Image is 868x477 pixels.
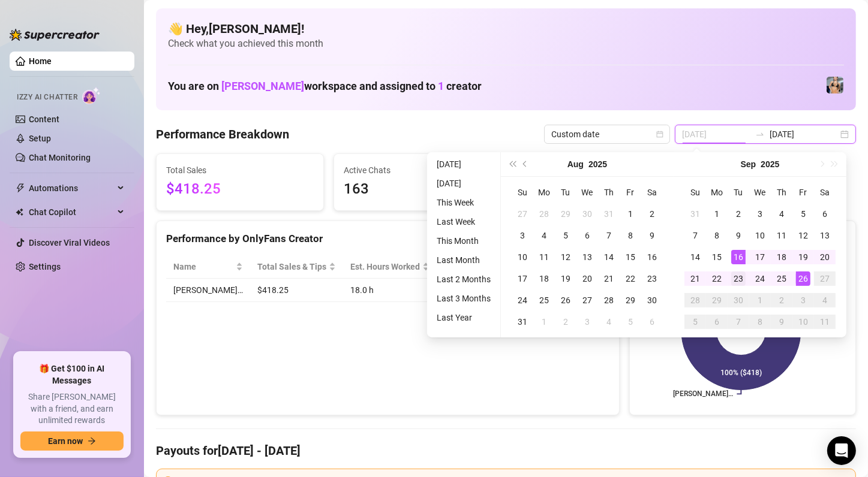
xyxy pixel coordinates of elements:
div: 5 [796,207,810,221]
div: 21 [688,271,702,286]
td: 2025-09-06 [814,203,836,225]
h1: You are on workspace and assigned to creator [168,80,482,93]
td: 2025-07-28 [533,203,555,225]
button: Previous month (PageUp) [519,152,532,176]
div: 11 [774,228,789,243]
div: 4 [774,207,789,221]
td: 2025-08-31 [512,311,533,333]
div: 3 [753,207,767,221]
td: 2025-08-25 [533,289,555,311]
td: 2025-09-17 [749,246,771,268]
li: This Month [432,234,495,248]
div: 3 [515,228,530,243]
text: [PERSON_NAME]… [673,390,733,398]
img: Veronica [827,77,843,93]
span: [PERSON_NAME] [221,80,304,92]
td: 2025-09-06 [641,311,663,333]
div: 2 [774,293,789,307]
td: 2025-09-07 [684,225,706,246]
td: 2025-09-16 [728,246,749,268]
td: 2025-08-16 [641,246,663,268]
div: 7 [688,228,702,243]
td: 2025-09-22 [706,268,728,289]
div: 13 [818,228,832,243]
td: 2025-07-27 [512,203,533,225]
li: Last 2 Months [432,272,495,286]
div: 12 [796,228,810,243]
td: 2025-09-27 [814,268,836,289]
button: Choose a year [588,152,607,176]
div: 20 [580,271,594,286]
div: 24 [753,271,767,286]
div: 5 [688,315,702,329]
td: 2025-09-04 [771,203,792,225]
div: 27 [515,207,530,221]
td: 2025-09-05 [792,203,814,225]
td: 2025-10-06 [706,311,728,333]
td: 2025-09-02 [728,203,749,225]
li: Last Week [432,215,495,229]
div: 29 [623,293,638,307]
div: 10 [515,250,530,264]
td: 2025-10-01 [749,289,771,311]
td: 2025-08-20 [576,268,598,289]
th: We [749,182,771,203]
div: 28 [602,293,616,307]
td: 2025-08-28 [598,289,620,311]
th: Fr [792,182,814,203]
div: 31 [688,207,702,221]
td: 2025-08-13 [576,246,598,268]
div: 14 [688,250,702,264]
div: 6 [645,315,659,329]
td: 18.0 h [343,279,437,302]
div: Est. Hours Worked [350,260,420,273]
div: 17 [753,250,767,264]
td: 2025-09-21 [684,268,706,289]
td: 2025-08-08 [620,225,641,246]
th: Mo [706,182,728,203]
td: 2025-09-03 [576,311,598,333]
td: 2025-08-05 [555,225,576,246]
td: 2025-08-04 [533,225,555,246]
td: 2025-09-04 [598,311,620,333]
td: 2025-08-02 [641,203,663,225]
div: 19 [558,271,573,286]
td: 2025-08-01 [620,203,641,225]
div: 23 [731,271,746,286]
td: 2025-09-19 [792,246,814,268]
li: Last 3 Months [432,291,495,306]
div: 30 [731,293,746,307]
th: Th [598,182,620,203]
td: 2025-08-22 [620,268,641,289]
a: Settings [29,262,61,271]
li: [DATE] [432,176,495,191]
th: Su [684,182,706,203]
td: 2025-09-18 [771,246,792,268]
input: Start date [682,128,750,141]
span: Custom date [551,125,663,143]
div: 4 [602,315,616,329]
a: Setup [29,134,51,143]
span: Name [173,260,233,273]
div: 30 [580,207,594,221]
div: 5 [623,315,638,329]
div: 16 [731,250,746,264]
h4: Payouts for [DATE] - [DATE] [156,442,856,459]
div: 14 [602,250,616,264]
th: Sa [814,182,836,203]
div: 1 [710,207,724,221]
td: 2025-08-15 [620,246,641,268]
span: Total Sales [166,164,314,177]
td: 2025-10-08 [749,311,771,333]
h4: 👋 Hey, [PERSON_NAME] ! [168,20,844,37]
span: Chat Copilot [29,203,114,222]
div: 9 [731,228,746,243]
h4: Performance Breakdown [156,126,289,143]
div: 8 [710,228,724,243]
td: 2025-09-05 [620,311,641,333]
div: 25 [774,271,789,286]
td: 2025-08-21 [598,268,620,289]
td: 2025-09-10 [749,225,771,246]
div: 31 [515,315,530,329]
div: 17 [515,271,530,286]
